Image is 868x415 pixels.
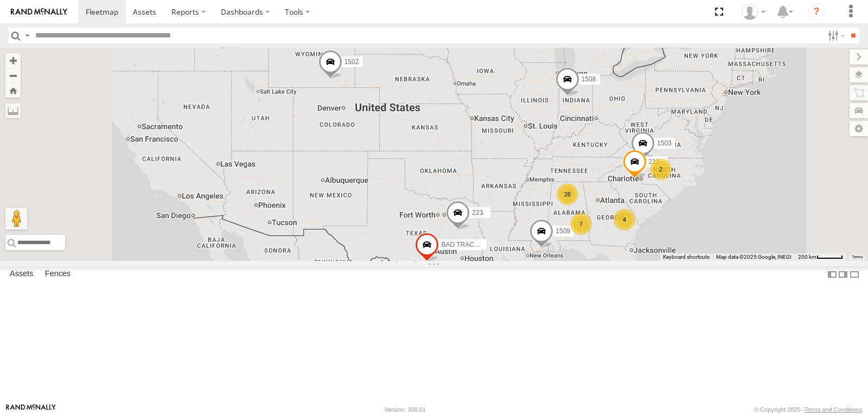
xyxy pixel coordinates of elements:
[556,227,570,235] span: 1509
[344,58,359,65] span: 1502
[4,267,39,282] label: Assets
[649,157,660,165] span: 211
[798,254,816,260] span: 200 km
[738,4,769,20] div: EDWARD EDMONDSON
[716,254,792,260] span: Map data ©2025 Google, INEGI
[472,209,483,216] span: 223
[808,3,825,21] i: ?
[5,103,21,118] label: Measure
[650,158,672,180] div: 2
[582,75,596,83] span: 1508
[852,255,863,259] a: Terms (opens in new tab)
[5,83,21,98] button: Zoom Home
[850,121,868,136] label: Map Settings
[5,68,21,83] button: Zoom out
[23,28,31,43] label: Search Query
[5,53,21,68] button: Zoom in
[40,267,76,282] label: Fences
[557,183,578,205] div: 26
[11,8,67,16] img: rand-logo.svg
[754,406,862,413] div: © Copyright 2025 -
[6,404,56,415] a: Visit our Website
[824,28,847,43] label: Search Filter Options
[5,208,27,229] button: Drag Pegman onto the map to open Street View
[385,406,426,413] div: Version: 308.01
[657,139,672,146] span: 1503
[838,266,848,282] label: Dock Summary Table to the Right
[441,241,487,248] span: BAD TRACKER
[570,213,592,235] div: 7
[849,266,860,282] label: Hide Summary Table
[805,406,862,413] a: Terms and Conditions
[614,209,635,231] div: 4
[827,266,838,282] label: Dock Summary Table to the Left
[663,253,710,261] button: Keyboard shortcuts
[795,253,846,261] button: Map Scale: 200 km per 45 pixels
